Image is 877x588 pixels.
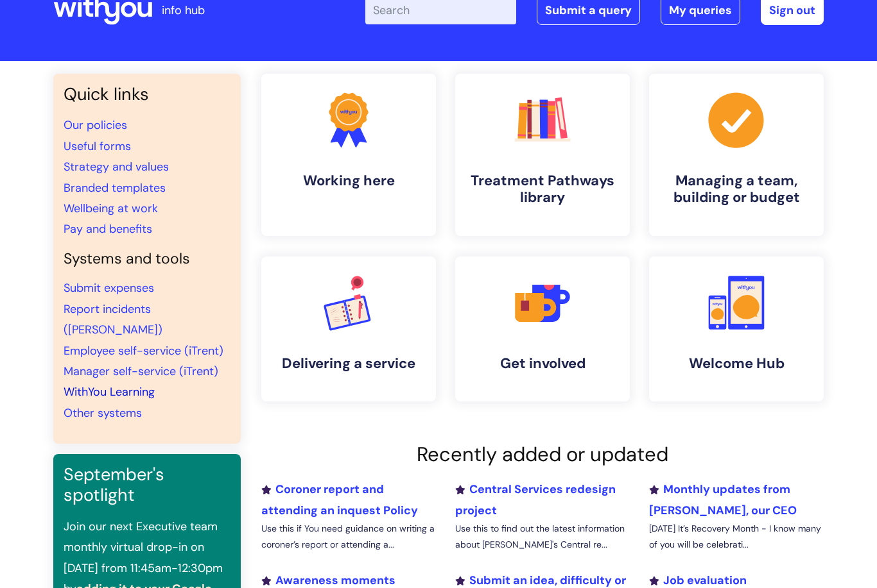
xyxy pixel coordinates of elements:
[64,139,131,154] a: Useful forms
[64,221,152,237] a: Pay and benefits
[64,464,230,506] h3: September's spotlight
[272,355,426,372] h4: Delivering a service
[64,405,142,421] a: Other systems
[261,74,436,236] a: Working here
[64,384,155,399] a: WithYou Learning
[659,172,813,206] h4: Managing a team, building or budget
[261,256,436,401] a: Delivering a service
[455,74,630,236] a: Treatment Pathways library
[465,355,620,372] h4: Get involved
[261,442,824,466] h2: Recently added or updated
[64,159,169,174] a: Strategy and values
[64,117,127,133] a: Our policies
[261,521,436,553] p: Use this if You need guidance on writing a coroner’s report or attending a...
[649,74,824,236] a: Managing a team, building or budget
[64,180,166,196] a: Branded templates
[64,301,162,337] a: Report incidents ([PERSON_NAME])
[64,201,158,216] a: Wellbeing at work
[465,172,620,206] h4: Treatment Pathways library
[272,172,426,189] h4: Working here
[261,573,395,588] a: Awareness moments
[649,256,824,401] a: Welcome Hub
[64,364,218,379] a: Manager self-service (iTrent)
[64,280,154,296] a: Submit expenses
[261,482,418,517] a: Coroner report and attending an inquest Policy
[64,343,223,358] a: Employee self-service (iTrent)
[64,84,230,105] h3: Quick links
[455,256,630,401] a: Get involved
[455,521,630,553] p: Use this to find out the latest information about [PERSON_NAME]'s Central re...
[455,482,616,517] a: Central Services redesign project
[649,521,824,553] p: [DATE] It’s Recovery Month - I know many of you will be celebrati...
[649,482,797,517] a: Monthly updates from [PERSON_NAME], our CEO
[649,573,747,588] a: Job evaluation
[64,250,230,268] h4: Systems and tools
[659,355,813,372] h4: Welcome Hub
